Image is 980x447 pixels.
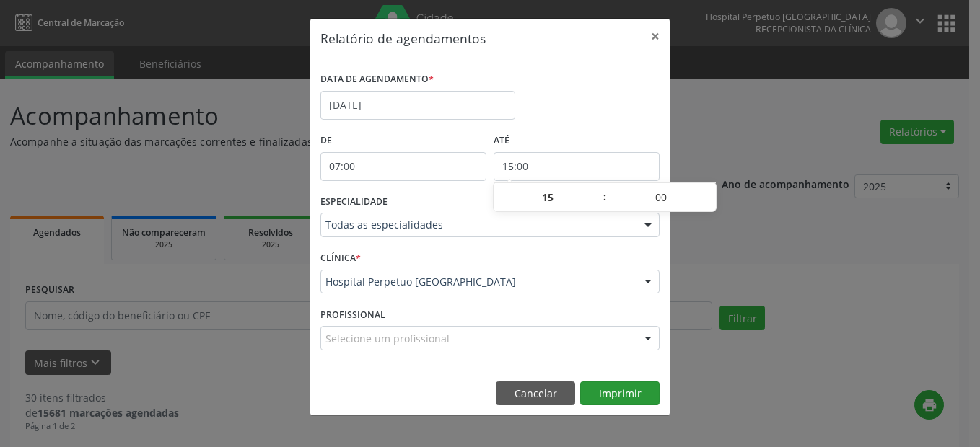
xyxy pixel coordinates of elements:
[494,130,660,152] label: ATÉ
[494,183,603,212] input: Hour
[320,29,486,48] h5: Relatório de agendamentos
[320,130,486,152] label: De
[580,381,660,406] button: Imprimir
[320,247,361,270] label: CLÍNICA
[325,331,450,346] span: Selecione um profissional
[496,381,575,406] button: Cancelar
[320,91,515,120] input: Selecione uma data ou intervalo
[320,68,434,91] label: DATA DE AGENDAMENTO
[320,304,385,326] label: PROFISSIONAL
[320,191,388,213] label: ESPECIALIDADE
[494,152,660,181] input: Selecione o horário final
[325,218,630,232] span: Todas as especialidades
[607,183,716,212] input: Minute
[603,182,607,211] span: :
[320,152,486,181] input: Selecione o horário inicial
[641,19,670,54] button: Close
[325,275,630,289] span: Hospital Perpetuo [GEOGRAPHIC_DATA]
